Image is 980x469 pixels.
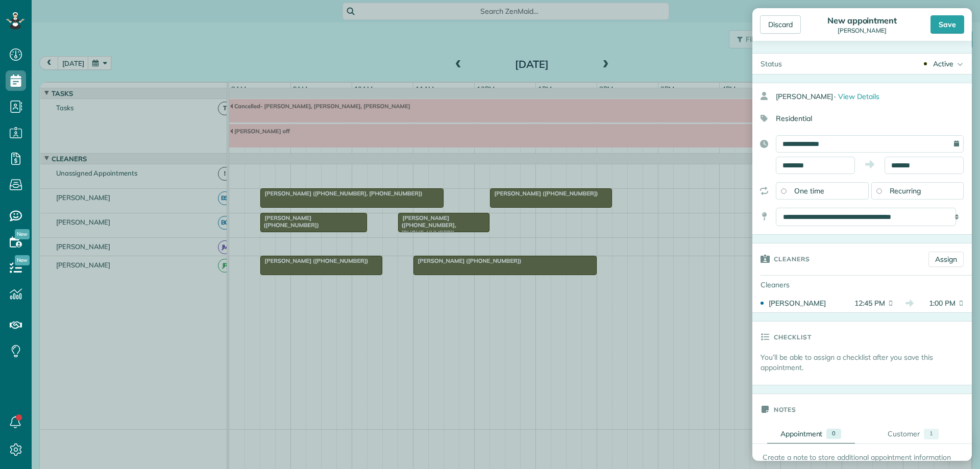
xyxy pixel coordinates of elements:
[769,298,847,308] div: [PERSON_NAME]
[890,186,921,195] span: Recurring
[888,429,920,439] div: Customer
[774,394,796,425] h3: Notes
[930,15,964,34] div: Save
[761,352,972,373] p: You’ll be able to assign a checklist after you save this appointment.
[794,186,824,195] span: One time
[760,15,801,34] div: Discard
[824,27,900,34] div: [PERSON_NAME]
[15,255,30,265] span: New
[781,188,786,193] input: One time
[933,59,953,69] div: Active
[924,429,939,439] div: 1
[834,92,836,101] span: ·
[921,298,955,308] span: 1:00 PM
[776,87,972,106] div: [PERSON_NAME]
[752,110,964,127] div: Residential
[838,92,879,101] span: View Details
[826,429,841,439] div: 0
[850,298,885,308] span: 12:45 PM
[774,322,812,352] h3: Checklist
[824,15,900,26] div: New appointment
[774,243,810,274] h3: Cleaners
[928,252,964,267] a: Assign
[15,229,30,239] span: New
[876,188,881,193] input: Recurring
[780,429,823,439] div: Appointment
[752,54,790,74] div: Status
[752,276,824,294] div: Cleaners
